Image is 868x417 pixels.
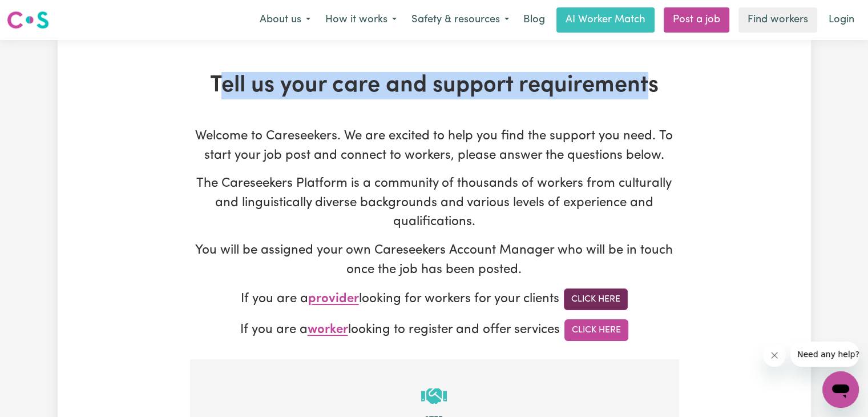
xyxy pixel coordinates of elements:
a: Find workers [738,7,817,33]
button: Safety & resources [404,8,516,32]
span: Need any help? [7,8,69,17]
iframe: Button to launch messaging window [822,371,859,408]
h1: Tell us your care and support requirements [190,72,679,99]
iframe: Message from company [790,342,859,367]
p: If you are a looking for workers for your clients [190,288,679,310]
span: provider [308,293,359,306]
button: About us [252,8,318,32]
p: If you are a looking to register and offer services [190,319,679,341]
p: The Careseekers Platform is a community of thousands of workers from culturally and linguisticall... [190,174,679,232]
button: How it works [318,8,404,32]
a: Post a job [664,7,729,33]
a: Blog [516,7,552,33]
span: worker [308,324,348,337]
iframe: Close message [763,344,786,367]
a: Click Here [564,319,628,341]
a: Careseekers logo [7,7,49,33]
img: Careseekers logo [7,10,49,30]
p: You will be assigned your own Careseekers Account Manager who will be in touch once the job has b... [190,241,679,279]
a: Click Here [564,288,628,310]
a: Login [822,7,861,33]
p: Welcome to Careseekers. We are excited to help you find the support you need. To start your job p... [190,127,679,165]
a: AI Worker Match [556,7,655,33]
